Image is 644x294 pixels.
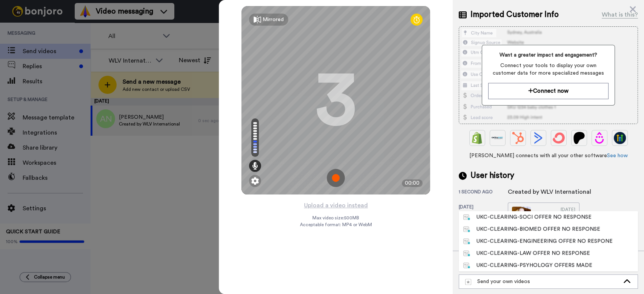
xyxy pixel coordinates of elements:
[463,214,470,220] img: nextgen-template.svg
[508,202,579,230] a: ByWLV[DATE]
[463,263,470,269] img: nextgen-template.svg
[614,132,626,144] img: GoHighLevel
[512,132,524,144] img: Hubspot
[327,169,345,187] img: ic_record_start.svg
[561,207,575,225] div: [DATE]
[463,225,600,233] div: UKC-CLEARING-BIOMED OFFER NO RESPONSE
[465,279,471,285] img: demo-template.svg
[488,83,609,99] button: Connect now
[512,207,531,225] img: a2940fab-195c-4a1f-a7ab-7bfc1690a2f1-thumb.jpg
[553,132,565,144] img: ConvertKit
[463,239,470,245] img: nextgen-template.svg
[459,152,638,159] span: [PERSON_NAME] connects with all your other software
[312,215,359,221] span: Max video size: 500 MB
[463,227,470,233] img: nextgen-template.svg
[465,278,619,285] div: Send your own videos
[471,132,483,144] img: Shopify
[593,132,606,144] img: Drip
[532,132,544,144] img: ActiveCampaign
[573,132,585,144] img: Patreon
[463,262,592,269] div: UKC-CLEARING-PSYHOLOGY OFFERS MADE
[607,153,628,158] a: See how
[402,179,423,187] div: 00:00
[470,170,514,181] span: User history
[459,204,508,230] div: [DATE]
[459,189,508,196] div: 1 second ago
[508,187,591,196] div: Created by WLV International
[251,177,259,185] img: ic_gear.svg
[302,201,370,210] button: Upload a video instead
[463,250,590,257] div: UKC-CLEARING-LAW OFFER NO RESPONSE
[463,213,592,221] div: UKC-CLEARING-SOCI OFFER NO RESPONSE
[488,62,609,77] span: Connect your tools to display your own customer data for more specialized messages
[463,237,613,245] div: UKC-CLEARING-ENGINEERING OFFER NO RESPONE
[300,222,372,228] span: Acceptable format: MP4 or WebM
[463,251,470,257] img: nextgen-template.svg
[315,72,357,129] div: 3
[492,132,504,144] img: Ontraport
[488,51,609,59] span: Want a greater impact and engagement?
